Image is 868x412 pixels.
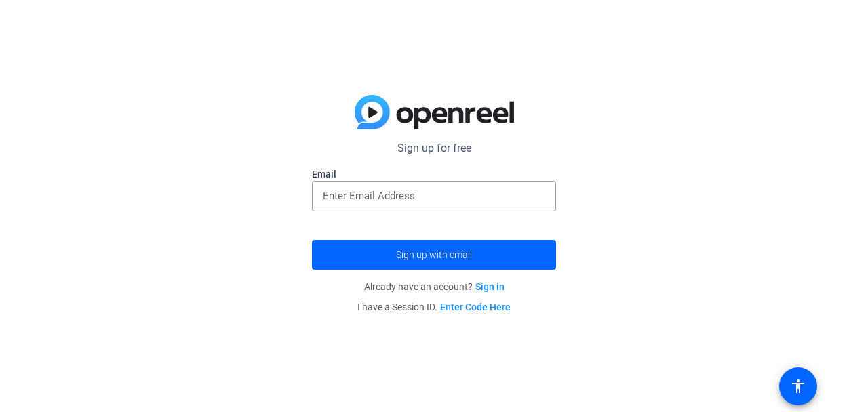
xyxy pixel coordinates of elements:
button: Sign up with email [312,240,556,270]
a: Sign in [475,281,505,292]
img: blue-gradient.svg [355,95,514,130]
p: Sign up for free [312,140,556,157]
input: Enter Email Address [323,188,545,204]
mat-icon: accessibility [790,378,806,394]
span: I have a Session ID. [357,302,511,312]
label: Email [312,167,556,181]
span: Already have an account? [364,281,505,292]
a: Enter Code Here [440,302,511,312]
